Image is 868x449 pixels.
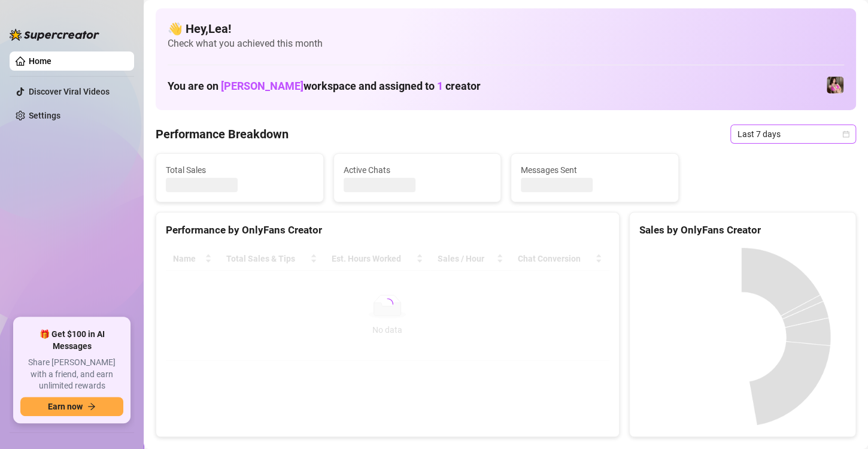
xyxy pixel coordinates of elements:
[344,163,491,177] span: Active Chats
[521,163,669,177] span: Messages Sent
[639,222,846,238] div: Sales by OnlyFans Creator
[168,80,481,93] h1: You are on workspace and assigned to creator
[168,20,844,37] h4: 👋 Hey, Lea !
[156,126,289,142] h4: Performance Breakdown
[10,29,99,41] img: logo-BBDzfeDw.svg
[221,80,304,92] span: [PERSON_NAME]
[29,87,110,96] a: Discover Viral Videos
[437,80,443,92] span: 1
[166,163,314,177] span: Total Sales
[842,131,849,138] span: calendar
[29,111,60,120] a: Settings
[48,402,83,411] span: Earn now
[827,77,843,93] img: Nanner
[20,329,123,352] span: 🎁 Get $100 in AI Messages
[380,296,395,311] span: loading
[20,357,123,392] span: Share [PERSON_NAME] with a friend, and earn unlimited rewards
[168,37,844,50] span: Check what you achieved this month
[87,402,96,411] span: arrow-right
[20,397,123,416] button: Earn nowarrow-right
[29,56,51,66] a: Home
[166,222,609,238] div: Performance by OnlyFans Creator
[738,125,849,143] span: Last 7 days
